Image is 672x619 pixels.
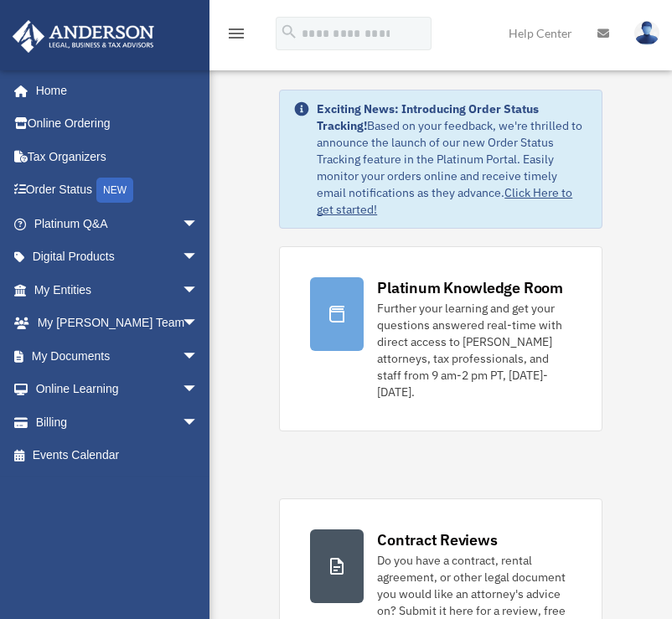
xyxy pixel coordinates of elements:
[182,273,215,307] span: arrow_drop_down
[226,23,246,44] i: menu
[12,140,224,173] a: Tax Organizers
[12,339,224,373] a: My Documentsarrow_drop_down
[12,373,224,406] a: Online Learningarrow_drop_down
[12,107,224,141] a: Online Ordering
[377,277,563,298] div: Platinum Knowledge Room
[182,373,215,407] span: arrow_drop_down
[317,101,588,218] div: Based on your feedback, we're thrilled to announce the launch of our new Order Status Tracking fe...
[317,101,539,133] strong: Exciting News: Introducing Order Status Tracking!
[12,74,215,107] a: Home
[182,405,215,440] span: arrow_drop_down
[182,307,215,341] span: arrow_drop_down
[8,20,159,53] img: Anderson Advisors Platinum Portal
[182,240,215,275] span: arrow_drop_down
[12,273,224,307] a: My Entitiesarrow_drop_down
[182,339,215,374] span: arrow_drop_down
[12,173,224,208] a: Order StatusNEW
[317,185,572,217] a: Click Here to get started!
[226,29,246,44] a: menu
[634,21,659,45] img: User Pic
[96,178,133,203] div: NEW
[280,23,298,41] i: search
[12,240,224,274] a: Digital Productsarrow_drop_down
[182,207,215,241] span: arrow_drop_down
[12,207,224,240] a: Platinum Q&Aarrow_drop_down
[377,529,497,550] div: Contract Reviews
[12,439,224,472] a: Events Calendar
[377,300,571,400] div: Further your learning and get your questions answered real-time with direct access to [PERSON_NAM...
[12,307,224,340] a: My [PERSON_NAME] Teamarrow_drop_down
[279,246,602,431] a: Platinum Knowledge Room Further your learning and get your questions answered real-time with dire...
[12,405,224,439] a: Billingarrow_drop_down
